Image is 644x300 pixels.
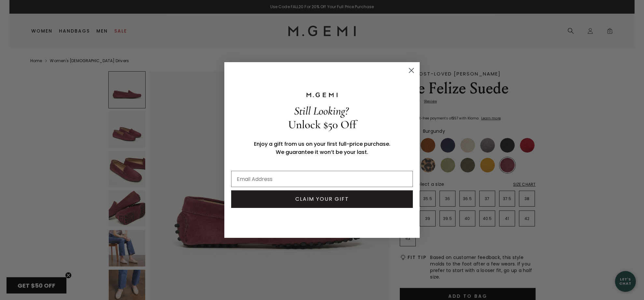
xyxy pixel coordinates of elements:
[306,92,338,98] img: M.GEMI
[254,140,390,156] span: Enjoy a gift from us on your first full-price purchase. We guarantee it won’t be your last.
[406,65,417,76] button: Close dialog
[231,190,413,208] button: CLAIM YOUR GIFT
[288,118,356,131] span: Unlock $50 Off
[231,171,413,187] input: Email Address
[294,104,348,118] span: Still Looking?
